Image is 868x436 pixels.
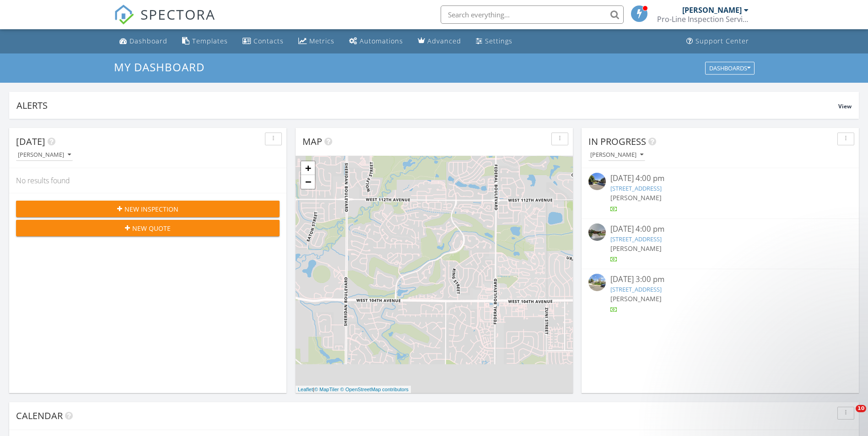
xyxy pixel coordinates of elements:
[590,152,643,158] div: [PERSON_NAME]
[132,223,171,233] span: New Quote
[427,37,461,45] div: Advanced
[239,33,287,50] a: Contacts
[610,235,662,243] a: [STREET_ADDRESS]
[610,193,662,202] span: [PERSON_NAME]
[695,37,749,45] div: Support Center
[588,274,852,314] a: [DATE] 3:00 pm [STREET_ADDRESS] [PERSON_NAME]
[314,387,339,392] a: © MapTiler
[301,161,315,175] a: Zoom in
[340,387,409,392] a: © OpenStreetMap contributors
[588,149,645,161] button: [PERSON_NAME]
[588,173,606,190] img: streetview
[178,33,232,50] a: Templates
[683,33,753,50] a: Support Center
[301,175,315,189] a: Zoom out
[414,33,465,50] a: Advanced
[360,37,403,45] div: Automations
[18,152,71,158] div: [PERSON_NAME]
[253,37,284,45] div: Contacts
[298,387,313,392] a: Leaflet
[441,5,624,24] input: Search everything...
[124,204,178,214] span: New Inspection
[610,244,662,253] span: [PERSON_NAME]
[485,37,512,45] div: Settings
[114,59,205,74] span: My Dashboard
[588,135,646,148] span: In Progress
[705,62,755,74] button: Dashboards
[610,184,662,192] a: [STREET_ADDRESS]
[140,5,216,24] span: SPECTORA
[296,386,411,393] div: |
[192,37,228,45] div: Templates
[610,285,662,293] a: [STREET_ADDRESS]
[295,33,338,50] a: Metrics
[345,33,407,50] a: Automations (Basic)
[610,223,830,235] div: [DATE] 4:00 pm
[16,201,280,217] button: New Inspection
[302,135,322,148] span: Map
[114,12,216,32] a: SPECTORA
[16,220,280,236] button: New Quote
[657,15,749,24] div: Pro-Line Inspection Services.
[610,294,662,303] span: [PERSON_NAME]
[16,99,838,112] div: Alerts
[309,37,334,45] div: Metrics
[116,33,171,50] a: Dashboard
[9,168,286,193] div: No results found
[709,65,750,71] div: Dashboards
[114,5,134,25] img: The Best Home Inspection Software - Spectora
[16,409,63,422] span: Calendar
[610,173,830,184] div: [DATE] 4:00 pm
[838,102,852,110] span: View
[588,173,852,213] a: [DATE] 4:00 pm [STREET_ADDRESS] [PERSON_NAME]
[610,274,830,285] div: [DATE] 3:00 pm
[682,5,742,15] div: [PERSON_NAME]
[588,223,606,241] img: streetview
[856,405,866,412] span: 10
[837,405,859,427] iframe: Intercom live chat
[129,37,167,45] div: Dashboard
[472,33,516,50] a: Settings
[16,149,73,161] button: [PERSON_NAME]
[588,274,606,291] img: streetview
[16,135,45,148] span: [DATE]
[588,223,852,264] a: [DATE] 4:00 pm [STREET_ADDRESS] [PERSON_NAME]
